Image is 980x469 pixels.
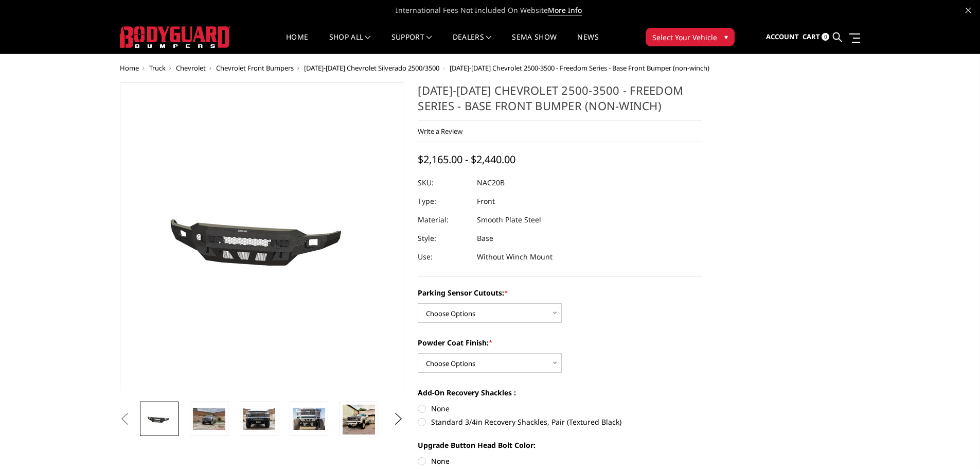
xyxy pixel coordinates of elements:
[418,211,469,229] dt: Material:
[329,33,371,54] a: shop all
[418,229,469,248] dt: Style:
[117,411,133,427] button: Previous
[477,229,493,248] dd: Base
[243,408,275,429] img: 2020-2023 Chevrolet 2500-3500 - Freedom Series - Base Front Bumper (non-winch)
[149,63,166,73] a: Truck
[418,248,469,266] dt: Use:
[724,31,728,42] span: ▾
[766,32,799,41] span: Account
[176,63,206,73] a: Chevrolet
[766,23,799,51] a: Account
[304,63,439,73] a: [DATE]-[DATE] Chevrolet Silverado 2500/3500
[343,405,375,435] img: 2020-2023 Chevrolet 2500-3500 - Freedom Series - Base Front Bumper (non-winch)
[418,152,515,166] span: $2,165.00 - $2,440.00
[450,63,709,73] span: [DATE]-[DATE] Chevrolet 2500-3500 - Freedom Series - Base Front Bumper (non-winch)
[418,416,702,427] label: Standard 3/4in Recovery Shackles, Pair (Textured Black)
[286,33,308,54] a: Home
[120,26,230,48] img: BODYGUARD BUMPERS
[477,192,495,211] dd: Front
[646,28,735,46] button: Select Your Vehicle
[477,211,541,229] dd: Smooth Plate Steel
[390,411,406,427] button: Next
[803,32,820,41] span: Cart
[453,33,492,54] a: Dealers
[548,5,582,15] a: More Info
[477,248,553,266] dd: Without Winch Mount
[418,82,702,121] h1: [DATE]-[DATE] Chevrolet 2500-3500 - Freedom Series - Base Front Bumper (non-winch)
[216,63,294,73] a: Chevrolet Front Bumpers
[418,337,702,348] label: Powder Coat Finish:
[120,82,404,391] a: 2020-2023 Chevrolet 2500-3500 - Freedom Series - Base Front Bumper (non-winch)
[293,408,325,429] img: 2020-2023 Chevrolet 2500-3500 - Freedom Series - Base Front Bumper (non-winch)
[391,33,432,54] a: Support
[418,192,469,211] dt: Type:
[477,173,505,192] dd: NAC20B
[418,173,469,192] dt: SKU:
[418,287,702,298] label: Parking Sensor Cutouts:
[418,456,702,466] label: None
[803,23,829,51] a: Cart 0
[577,33,598,54] a: News
[512,33,557,54] a: SEMA Show
[822,33,829,41] span: 0
[418,387,702,398] label: Add-On Recovery Shackles :
[418,440,702,450] label: Upgrade Button Head Bolt Color:
[120,63,139,73] a: Home
[418,127,462,136] a: Write a Review
[193,408,225,429] img: 2020-2023 Chevrolet 2500-3500 - Freedom Series - Base Front Bumper (non-winch)
[652,32,717,43] span: Select Your Vehicle
[418,403,702,414] label: None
